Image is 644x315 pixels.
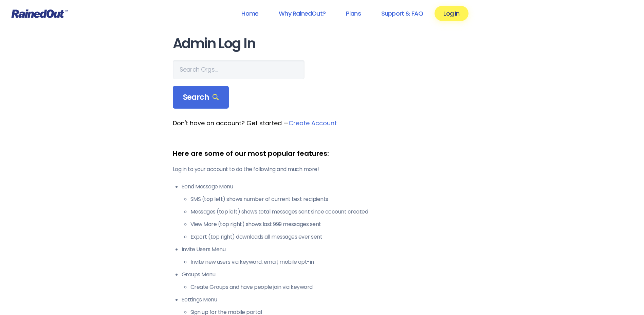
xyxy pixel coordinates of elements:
div: Here are some of our most popular features: [173,148,472,159]
span: Search [183,93,219,102]
li: Messages (top left) shows total messages sent since account created [190,208,472,216]
li: Export (top right) downloads all messages ever sent [190,233,472,241]
li: Groups Menu [182,271,472,291]
h1: Admin Log In [173,36,472,51]
a: Support & FAQ [372,6,432,21]
a: Create Account [289,119,337,127]
a: Why RainedOut? [270,6,334,21]
a: Home [233,6,267,21]
li: Send Message Menu [182,183,472,241]
li: SMS (top left) shows number of current text recipients [190,195,472,203]
li: Invite new users via keyword, email, mobile opt-in [190,258,472,266]
div: Search [173,86,229,109]
a: Log In [435,6,468,21]
li: Invite Users Menu [182,245,472,266]
p: Log in to your account to do the following and much more! [173,165,472,173]
input: Search Orgs… [173,60,305,79]
li: Create Groups and have people join via keyword [190,283,472,291]
li: View More (top right) shows last 999 messages sent [190,220,472,228]
a: Plans [337,6,370,21]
